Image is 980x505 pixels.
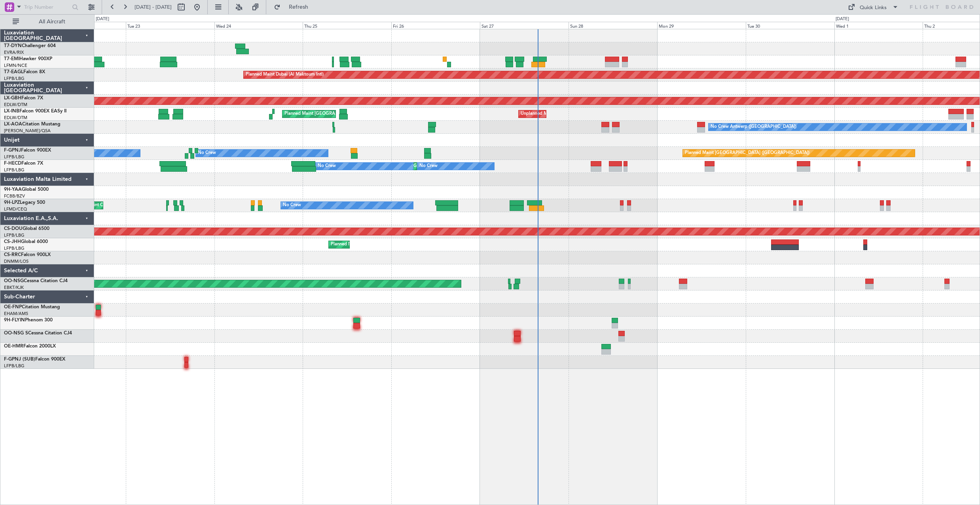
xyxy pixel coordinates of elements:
span: LX-AOA [4,122,22,127]
div: Planned Maint Dubai (Al Maktoum Intl) [246,69,324,81]
span: [DATE] - [DATE] [135,4,172,11]
div: No Crew [198,147,216,159]
a: LFPB/LBG [4,76,25,82]
button: All Aircraft [9,15,86,28]
a: OO-NSGCessna Citation CJ4 [4,279,68,283]
div: Tue 23 [126,22,214,29]
div: No Crew [283,199,301,211]
span: F-GPNJ (SUB) [4,357,35,362]
span: CS-JHH [4,239,21,244]
div: Quick Links [860,4,887,12]
div: [DATE] [96,16,109,23]
span: LX-GBH [4,96,21,101]
span: LX-INB [4,109,19,114]
span: T7-EAGL [4,70,23,74]
span: CS-RRC [4,252,21,257]
a: F-GPNJFalcon 900EX [4,148,51,153]
a: FCBB/BZV [4,193,25,199]
button: Quick Links [844,1,902,13]
span: OO-NSG S [4,331,28,336]
a: EVRA/RIX [4,49,24,55]
div: Planned Maint [GEOGRAPHIC_DATA] ([GEOGRAPHIC_DATA]) [685,147,809,159]
span: 9H-YAA [4,187,22,192]
a: LX-AOACitation Mustang [4,122,61,127]
span: Refresh [282,4,315,10]
div: No Crew [318,160,336,172]
a: LFPB/LBG [4,245,25,251]
a: [PERSON_NAME]/QSA [4,128,51,134]
span: T7-EMI [4,57,19,61]
a: CS-DOUGlobal 6500 [4,226,49,231]
a: T7-DYNChallenger 604 [4,44,56,48]
a: F-HECDFalcon 7X [4,161,43,166]
a: LFPB/LBG [4,154,25,160]
span: OE-FNP [4,305,22,309]
a: EDLW/DTM [4,115,27,121]
a: LFMN/NCE [4,63,27,68]
span: CS-DOU [4,226,23,231]
a: EBKT/KJK [4,285,24,290]
a: 9H-YAAGlobal 5000 [4,187,49,192]
div: Tue 30 [746,22,834,29]
button: Refresh [270,1,318,13]
span: 9H-FLYIN [4,318,25,323]
a: EDLW/DTM [4,102,27,108]
span: All Aircraft [21,19,83,25]
div: Wed 24 [214,22,303,29]
div: Sun 28 [569,22,657,29]
a: LX-INBFalcon 900EX EASy II [4,109,66,114]
a: LFMD/CEQ [4,206,27,212]
span: OE-HMR [4,344,23,349]
a: T7-EAGLFalcon 8X [4,70,45,74]
a: OE-FNPCitation Mustang [4,305,60,309]
a: T7-EMIHawker 900XP [4,57,52,61]
div: [DATE] [836,16,849,23]
a: 9H-LPZLegacy 500 [4,200,45,205]
div: Mon 29 [657,22,746,29]
a: EHAM/AMS [4,311,28,317]
a: 9H-FLYINPhenom 300 [4,318,53,323]
a: OO-NSG SCessna Citation CJ4 [4,331,72,336]
a: LX-GBHFalcon 7X [4,96,43,101]
a: CS-RRCFalcon 900LX [4,252,51,257]
div: Planned Maint [GEOGRAPHIC_DATA] ([GEOGRAPHIC_DATA]) [331,239,455,251]
span: OO-NSG [4,279,24,283]
div: Planned Maint [GEOGRAPHIC_DATA] ([GEOGRAPHIC_DATA]) [284,108,409,120]
div: No Crew Antwerp ([GEOGRAPHIC_DATA]) [711,121,796,133]
a: OE-HMRFalcon 2000LX [4,344,56,349]
a: LFPB/LBG [4,232,25,238]
span: T7-DYN [4,44,22,48]
span: F-GPNJ [4,148,21,153]
input: Trip Number [24,1,70,13]
div: Unplanned Maint Roma (Ciampino) [521,108,591,120]
div: No Crew [419,160,438,172]
a: CS-JHHGlobal 6000 [4,239,48,244]
div: Wed 1 [834,22,923,29]
div: Thu 25 [303,22,391,29]
a: LFPB/LBG [4,167,25,173]
div: Fri 26 [391,22,480,29]
a: LFPB/LBG [4,363,25,369]
a: F-GPNJ (SUB)Falcon 900EX [4,357,65,362]
a: DNMM/LOS [4,258,28,264]
div: Sat 27 [480,22,569,29]
span: 9H-LPZ [4,200,20,205]
span: F-HECD [4,161,21,166]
